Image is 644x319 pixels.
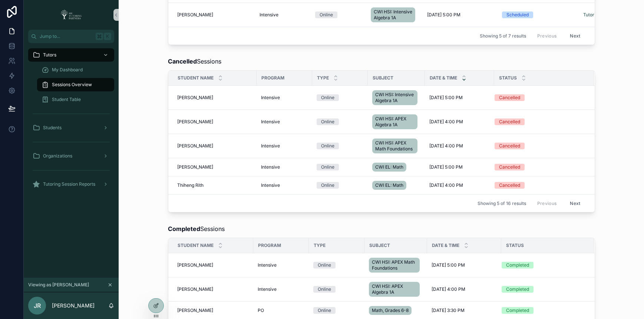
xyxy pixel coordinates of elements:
[28,178,114,191] a: Tutoring Session Reports
[177,143,213,149] span: [PERSON_NAME]
[499,164,520,170] div: Cancelled
[34,301,41,310] span: JR
[40,33,93,39] span: Jump to...
[499,182,520,189] div: Cancelled
[261,95,280,101] span: Intensive
[52,302,95,309] p: [PERSON_NAME]
[177,286,249,292] a: [PERSON_NAME]
[502,262,585,268] a: Completed
[258,262,304,268] a: Intensive
[369,256,423,274] a: CWI HSI: APEX Math Foundations
[429,143,463,149] span: [DATE] 4:00 PM
[432,262,465,268] span: [DATE] 5:00 PM
[261,182,280,188] span: Intensive
[429,182,463,188] span: [DATE] 4:00 PM
[321,94,334,101] div: Online
[565,198,585,209] button: Next
[499,94,520,101] div: Cancelled
[105,33,110,39] span: K
[478,201,526,206] span: Showing 5 of 16 results
[178,242,214,248] span: Student Name
[258,242,281,248] span: Program
[43,181,95,187] span: Tutoring Session Reports
[502,286,585,293] a: Completed
[52,97,81,102] span: Student Table
[258,307,264,313] span: PO
[432,262,497,268] a: [DATE] 5:00 PM
[313,307,360,314] a: Online
[24,43,119,201] div: scrollable content
[177,119,213,125] span: [PERSON_NAME]
[373,75,393,81] span: Subject
[261,119,280,125] span: Intensive
[430,75,457,81] span: Date & Time
[480,33,526,39] span: Showing 5 of 7 results
[432,307,465,313] span: [DATE] 3:30 PM
[28,48,114,62] a: Tutors
[177,307,213,313] span: [PERSON_NAME]
[372,259,417,271] span: CWI HSI: APEX Math Foundations
[427,12,460,18] span: [DATE] 5:00 PM
[375,182,403,188] span: CWI EL: Math
[318,307,331,314] div: Online
[258,286,304,292] a: Intensive
[28,121,114,134] a: Students
[369,242,390,248] span: Subject
[506,307,529,314] div: Completed
[177,12,213,18] span: [PERSON_NAME]
[369,305,423,316] a: Math, Grades 6-8
[258,262,277,268] span: Intensive
[177,262,213,268] span: [PERSON_NAME]
[565,30,585,42] button: Next
[58,9,84,21] img: App logo
[43,52,56,58] span: Tutors
[502,307,585,314] a: Completed
[43,153,72,159] span: Organizations
[177,164,213,170] span: [PERSON_NAME]
[321,143,334,149] div: Online
[37,93,114,106] a: Student Table
[168,58,197,65] strong: Cancelled
[375,140,415,152] span: CWI HSI: APEX Math Foundations
[177,262,249,268] a: [PERSON_NAME]
[37,63,114,77] a: My Dashboard
[369,280,423,298] a: CWI HSI: APEX Algebra 1A
[261,75,284,81] span: Program
[28,30,114,43] button: Jump to...K
[313,262,360,268] a: Online
[320,12,333,18] div: Online
[506,12,529,18] div: Scheduled
[313,286,360,293] a: Online
[506,262,529,268] div: Completed
[374,9,412,21] span: CWI HSI: Intensive Algebra 1A
[258,307,304,313] a: PO
[583,12,604,17] a: Tutor Link
[499,118,520,125] div: Cancelled
[499,143,520,149] div: Cancelled
[261,143,280,149] span: Intensive
[52,82,92,88] span: Sessions Overview
[432,307,497,313] a: [DATE] 3:30 PM
[375,92,415,104] span: CWI HSI: Intensive Algebra 1A
[429,95,463,101] span: [DATE] 5:00 PM
[372,307,409,313] span: Math, Grades 6-8
[321,182,334,189] div: Online
[28,282,89,288] span: Viewing as [PERSON_NAME]
[261,164,280,170] span: Intensive
[28,149,114,163] a: Organizations
[321,164,334,170] div: Online
[432,286,465,292] span: [DATE] 4:00 PM
[177,307,249,313] a: [PERSON_NAME]
[177,286,213,292] span: [PERSON_NAME]
[258,286,277,292] span: Intensive
[432,242,459,248] span: Date & Time
[375,116,415,128] span: CWI HSI: APEX Algebra 1A
[506,242,524,248] span: Status
[52,67,83,73] span: My Dashboard
[372,283,417,295] span: CWI HSI: APEX Algebra 1A
[318,262,331,268] div: Online
[429,164,463,170] span: [DATE] 5:00 PM
[37,78,114,91] a: Sessions Overview
[506,286,529,293] div: Completed
[177,182,204,188] span: Thiheng Rith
